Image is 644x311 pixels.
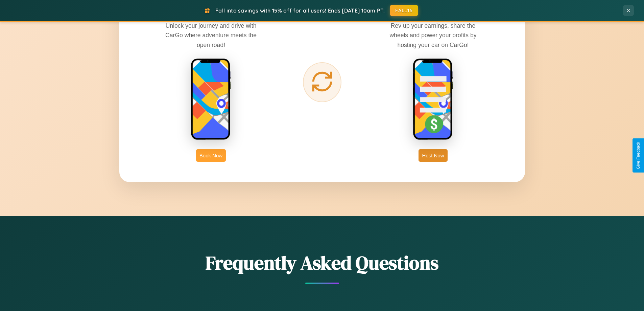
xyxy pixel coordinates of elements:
h2: Frequently Asked Questions [119,250,525,276]
div: Give Feedback [636,142,641,169]
button: Book Now [196,149,226,162]
span: Fall into savings with 15% off for all users! Ends [DATE] 10am PT. [215,7,385,14]
p: Unlock your journey and drive with CarGo where adventure meets the open road! [160,21,262,49]
button: Host Now [419,149,447,162]
img: host phone [413,58,453,141]
p: Rev up your earnings, share the wheels and power your profits by hosting your car on CarGo! [382,21,484,49]
img: rent phone [191,58,231,141]
button: FALL15 [390,5,418,16]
